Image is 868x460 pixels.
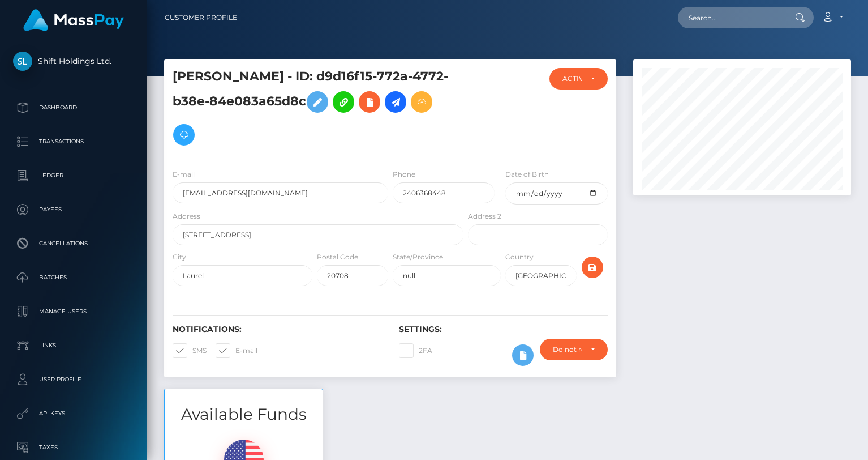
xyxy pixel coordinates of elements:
[23,9,124,31] img: MassPay Logo
[13,52,32,71] img: Shift Holdings Ltd.
[317,252,358,262] label: Postal Code
[678,7,784,28] input: Search...
[385,91,406,113] a: Initiate Payout
[8,297,139,326] a: Manage Users
[8,161,139,190] a: Ledger
[13,439,134,456] p: Taxes
[8,399,139,428] a: API Keys
[8,263,139,292] a: Batches
[173,343,207,358] label: SMS
[165,403,323,425] h3: Available Funds
[8,56,139,66] span: Shift Holdings Ltd.
[553,345,582,354] div: Do not require
[13,303,134,320] p: Manage Users
[393,169,415,180] label: Phone
[216,343,257,358] label: E-mail
[13,337,134,354] p: Links
[8,195,139,224] a: Payees
[468,211,501,222] label: Address 2
[540,339,608,360] button: Do not require
[13,99,134,116] p: Dashboard
[13,405,134,422] p: API Keys
[8,127,139,156] a: Transactions
[173,252,186,262] label: City
[173,68,457,151] h5: [PERSON_NAME] - ID: d9d16f15-772a-4772-b38e-84e083a65d8c
[505,252,534,262] label: Country
[393,252,443,262] label: State/Province
[13,201,134,218] p: Payees
[8,331,139,360] a: Links
[173,211,200,222] label: Address
[8,229,139,258] a: Cancellations
[562,74,582,83] div: ACTIVE
[505,169,549,180] label: Date of Birth
[173,325,382,334] h6: Notifications:
[8,365,139,394] a: User Profile
[13,235,134,252] p: Cancellations
[8,93,139,122] a: Dashboard
[165,6,237,29] a: Customer Profile
[549,68,608,90] button: ACTIVE
[13,371,134,388] p: User Profile
[399,343,432,358] label: 2FA
[173,169,195,180] label: E-mail
[399,325,608,334] h6: Settings:
[13,167,134,184] p: Ledger
[13,133,134,150] p: Transactions
[13,269,134,286] p: Batches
